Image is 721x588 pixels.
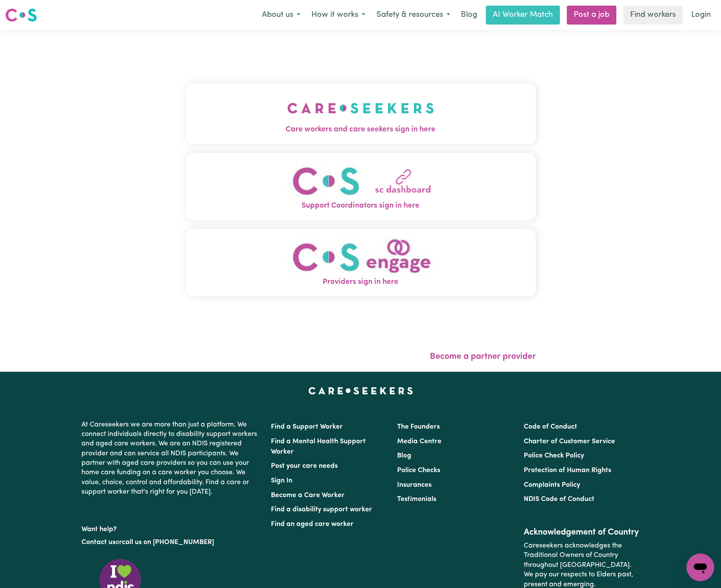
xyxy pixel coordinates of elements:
[687,554,714,581] iframe: Button to launch messaging window
[81,521,261,534] p: Want help?
[397,482,432,488] a: Insurances
[430,352,536,361] a: Become a partner provider
[81,539,115,546] a: Contact us
[524,482,580,488] a: Complaints Policy
[686,6,716,25] a: Login
[306,6,371,24] button: How it works
[186,229,536,296] button: Providers sign in here
[271,438,366,455] a: Find a Mental Health Support Worker
[271,492,345,499] a: Become a Care Worker
[256,6,306,24] button: About us
[397,452,411,459] a: Blog
[567,6,616,25] a: Post a job
[524,496,594,503] a: NDIS Code of Conduct
[397,496,436,503] a: Testimonials
[524,423,577,430] a: Code of Conduct
[397,438,441,445] a: Media Centre
[524,438,615,445] a: Charter of Customer Service
[186,84,536,144] button: Care workers and care seekers sign in here
[271,521,354,528] a: Find an aged care worker
[623,6,683,25] a: Find workers
[81,534,261,551] p: or
[186,200,536,212] span: Support Coordinators sign in here
[186,124,536,135] span: Care workers and care seekers sign in here
[308,387,413,394] a: Careseekers home page
[271,423,343,430] a: Find a Support Worker
[81,417,261,501] p: At Careseekers we are more than just a platform. We connect individuals directly to disability su...
[524,467,611,474] a: Protection of Human Rights
[397,467,440,474] a: Police Checks
[271,463,338,470] a: Post your care needs
[524,452,584,459] a: Police Check Policy
[371,6,456,24] button: Safety & resources
[456,6,482,25] a: Blog
[271,477,292,484] a: Sign In
[397,423,440,430] a: The Founders
[186,277,536,288] span: Providers sign in here
[122,539,214,546] a: call us on [PHONE_NUMBER]
[524,527,640,538] h2: Acknowledgement of Country
[5,7,37,23] img: Careseekers logo
[186,153,536,221] button: Support Coordinators sign in here
[5,5,37,25] a: Careseekers logo
[486,6,560,25] a: AI Worker Match
[271,506,372,513] a: Find a disability support worker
